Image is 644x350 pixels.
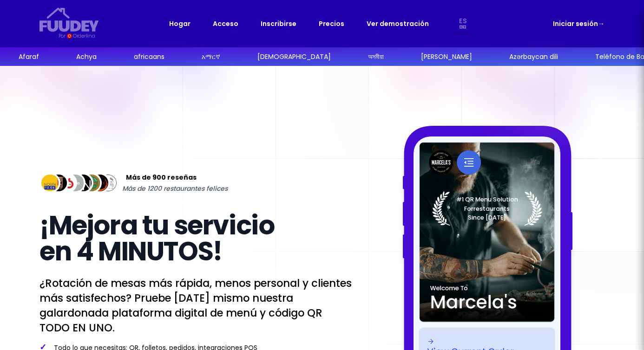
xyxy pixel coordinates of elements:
font: Iniciar sesión [553,19,598,28]
font: Afaraf [19,52,39,61]
svg: {/* Added fill="currentColor" here */} {/* This rectangle defines the background. Its explicit fi... [39,7,99,32]
font: Hogar [169,19,191,28]
font: → [598,19,605,28]
font: Por [59,32,66,39]
font: [PERSON_NAME] [421,52,472,61]
font: Achya [76,52,97,61]
font: Más de 1200 restaurantes felices [122,184,228,193]
img: Laurel [432,191,542,226]
font: Azərbaycan dili [509,52,558,61]
img: Imagen de la reseña [90,173,111,194]
img: Imagen de la reseña [73,173,94,194]
font: Ver demostración [367,19,429,28]
img: Imagen de la reseña [39,173,60,194]
img: Imagen de la reseña [56,173,77,194]
font: অসমীয়া [368,52,384,61]
img: Imagen de la reseña [65,173,85,194]
img: Imagen de la reseña [48,173,69,194]
font: Inscribirse [261,19,296,28]
img: Imagen de la reseña [98,173,118,194]
font: Precios [319,19,344,28]
img: Imagen de la reseña [81,173,102,194]
font: ¿Rotación de mesas más rápida, menos personal y clientes más satisfechos? Pruebe [DATE] mismo nue... [39,276,352,335]
font: ¡Mejora tu servicio en 4 MINUTOS! [39,207,274,270]
font: አማርኛ [202,52,220,61]
font: Orderlina [73,32,95,39]
font: africaans [134,52,164,61]
font: Más de 900 reseñas [126,173,197,182]
font: [DEMOGRAPHIC_DATA] [257,52,331,61]
font: Acceso [213,19,238,28]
